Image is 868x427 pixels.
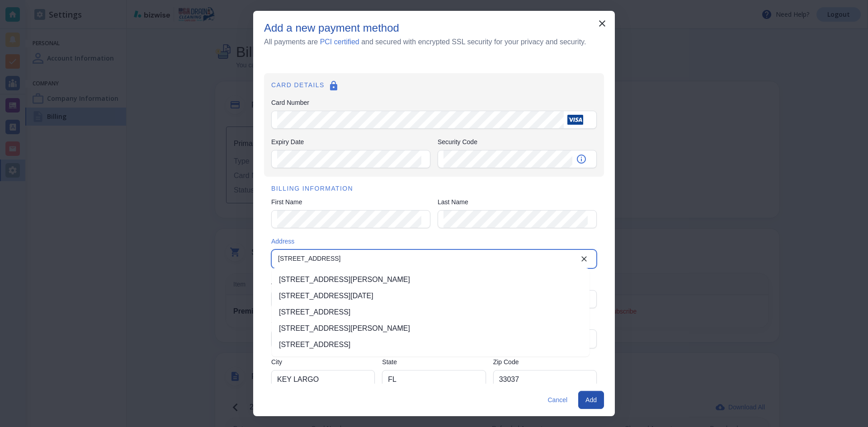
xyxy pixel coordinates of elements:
li: [STREET_ADDRESS][DATE] [272,288,590,304]
label: Expiry Date [271,137,430,146]
button: Cancel [544,391,571,409]
label: First Name [271,197,430,206]
li: [STREET_ADDRESS] [272,337,590,353]
svg: Security code is the 3-4 digit number on the back of your card [576,154,587,164]
h5: Add a new payment method [264,22,399,35]
h6: All payments are and secured with encrypted SSL security for your privacy and security. [264,36,586,47]
li: [STREET_ADDRESS][PERSON_NAME] [272,320,590,337]
label: Last Name [438,197,597,206]
label: Select your Country [271,317,597,326]
button: Add [578,391,604,409]
li: [STREET_ADDRESS] [272,304,590,320]
label: Card Number [271,98,597,107]
label: State [382,357,486,366]
label: Zip Code [493,357,597,366]
h6: BILLING INFORMATION [271,184,597,194]
label: Address [271,237,597,246]
h6: CARD DETAILS [271,80,597,94]
label: City [271,357,375,366]
a: PCI certified [320,38,359,46]
li: [STREET_ADDRESS][PERSON_NAME] [272,272,590,288]
img: Visa [567,115,583,125]
label: Security Code [438,137,597,146]
button: Clear [575,250,593,268]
